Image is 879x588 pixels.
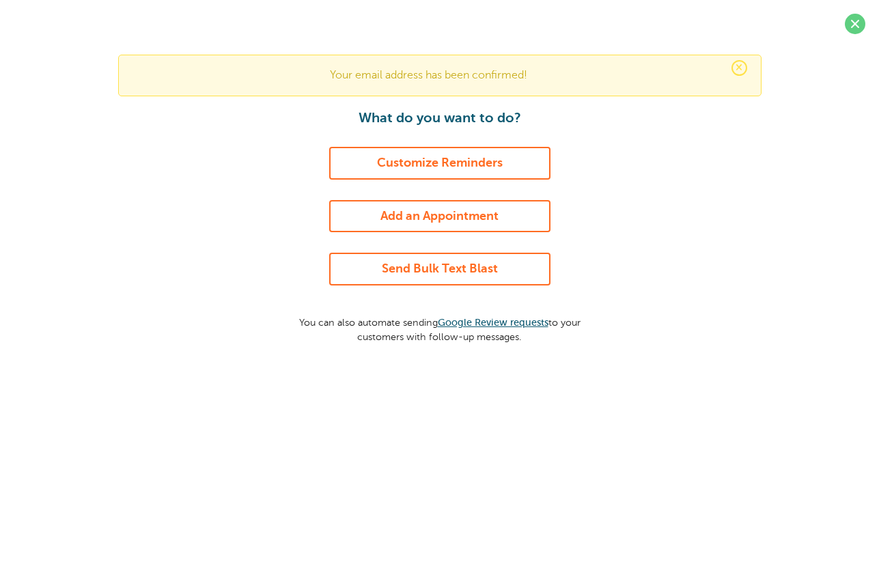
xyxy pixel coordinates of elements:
[286,306,594,344] p: You can also automate sending to your customers with follow-up messages.
[731,60,747,76] span: ×
[286,110,594,126] h1: What do you want to do?
[329,147,550,180] a: Customize Reminders
[438,317,548,328] a: Google Review requests
[329,253,550,285] a: Send Bulk Text Blast
[329,200,550,233] a: Add an Appointment
[132,69,747,82] p: Your email address has been confirmed!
